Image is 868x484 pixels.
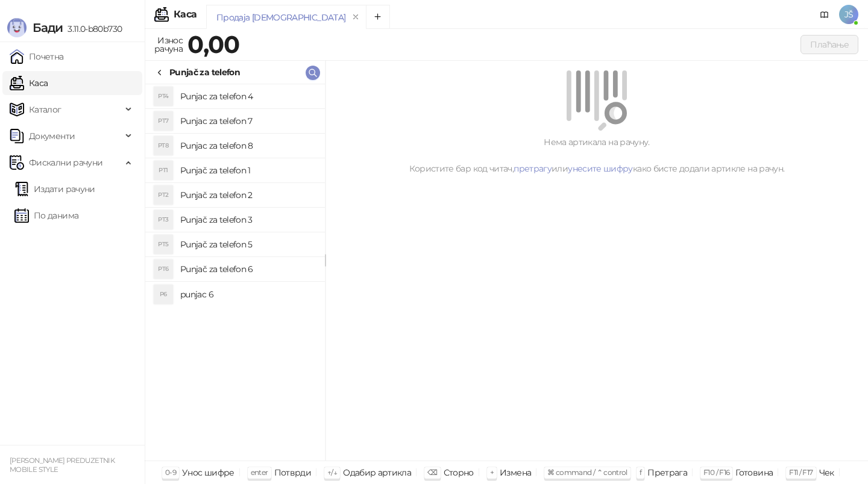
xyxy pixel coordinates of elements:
[789,468,813,477] span: F11 / F17
[815,5,834,24] a: Документација
[182,465,234,480] div: Унос шифре
[7,18,27,37] img: Logo
[180,185,315,205] h4: Punjač za telefon 2
[547,468,627,477] span: ⌘ command / ⌃ control
[180,136,315,155] h4: Punjac za telefon 8
[274,465,312,480] div: Потврди
[154,161,173,180] div: PT1
[500,465,531,480] div: Измена
[180,235,315,254] h4: Punjač za telefon 5
[327,468,337,477] span: ↑/↓
[490,468,494,477] span: +
[348,12,363,22] button: remove
[640,468,641,477] span: f
[29,150,102,175] span: Фискални рачуни
[154,259,173,279] div: PT6
[14,177,95,201] a: Издати рачуни
[703,468,729,477] span: F10 / F16
[180,210,315,229] h4: Punjač za telefon 3
[29,124,75,148] span: Документи
[187,29,239,59] strong: 0,00
[154,136,173,155] div: PT8
[180,87,315,106] h4: Punjac za telefon 4
[343,465,411,480] div: Одабир артикла
[10,456,115,474] small: [PERSON_NAME] PREDUZETNIK MOBILE STYLE
[174,10,197,19] div: Каса
[514,163,552,174] a: претрагу
[180,259,315,279] h4: Punjač za telefon 6
[10,45,64,69] a: Почетна
[63,23,122,34] span: 3.11.0-b80b730
[169,66,240,79] div: Punjač za telefon
[154,185,173,205] div: PT2
[366,5,390,29] button: Add tab
[180,111,315,131] h4: Punjac za telefon 7
[152,33,185,57] div: Износ рачуна
[154,210,173,229] div: PT3
[735,465,773,480] div: Готовина
[800,35,858,54] button: Плаћање
[29,98,61,122] span: Каталог
[33,20,63,35] span: Бади
[251,468,268,477] span: enter
[154,235,173,254] div: PT5
[154,111,173,131] div: PT7
[216,11,345,24] div: Продаја [DEMOGRAPHIC_DATA]
[180,285,315,304] h4: punjac 6
[819,465,834,480] div: Чек
[839,5,858,24] span: JŠ
[180,161,315,180] h4: Punjač za telefon 1
[444,465,474,480] div: Сторно
[154,87,173,106] div: PT4
[340,135,854,175] div: Нема артикала на рачуну. Користите бар код читач, или како бисте додали артикле на рачун.
[154,285,173,304] div: P6
[647,465,687,480] div: Претрага
[427,468,437,477] span: ⌫
[165,468,176,477] span: 0-9
[145,84,325,461] div: grid
[568,163,633,174] a: унесите шифру
[10,71,48,95] a: Каса
[14,203,78,228] a: По данима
